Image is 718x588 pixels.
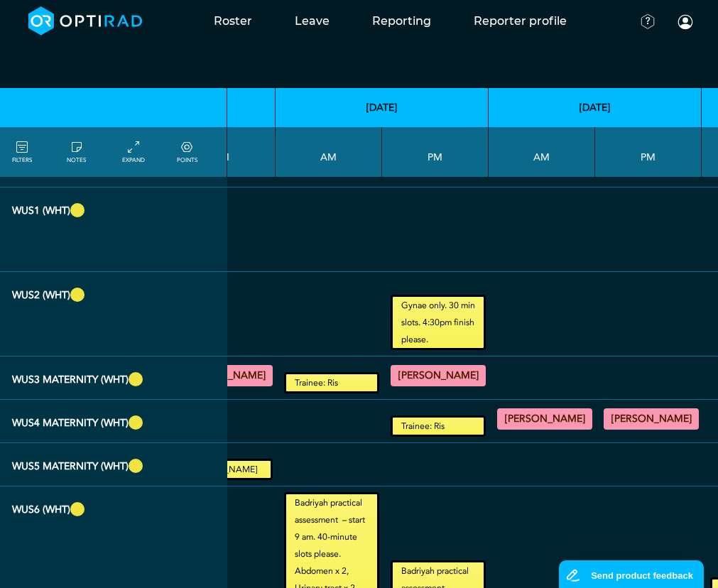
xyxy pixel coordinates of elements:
[393,297,484,348] small: Gynae only. 30 min slots. 4:30pm finish please.
[604,408,699,430] div: US Obstetric 13:00 - 16:20
[276,127,382,177] th: AM
[393,418,484,435] small: Trainee: Ris
[177,139,197,165] a: collapse/expand expected points
[489,88,702,127] th: [DATE]
[67,139,86,165] a: show/hide notes
[276,88,489,127] th: [DATE]
[489,127,595,177] th: AM
[122,139,145,165] a: collapse/expand entries
[382,127,489,177] th: PM
[606,410,697,428] summary: [PERSON_NAME]
[393,367,484,384] summary: [PERSON_NAME]
[28,6,143,36] img: brand-opti-rad-logos-blue-and-white-d2f68631ba2948856bd03f2d395fb146ddc8fb01b4b6e9315ea85fa773367...
[499,410,590,428] summary: [PERSON_NAME]
[497,408,592,430] div: US Obstetric 08:10 - 12:00
[286,374,377,391] small: Trainee: Ris
[391,365,486,386] div: US Obstetric 13:00 - 16:20
[12,139,32,165] a: FILTERS
[595,127,702,177] th: PM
